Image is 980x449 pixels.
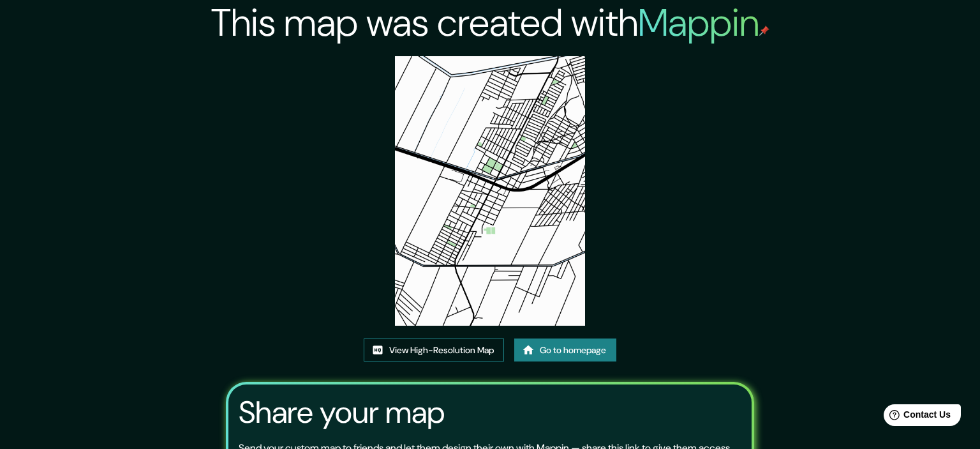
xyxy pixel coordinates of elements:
[759,26,769,36] img: mappin-pin
[395,56,585,326] img: created-map
[866,399,966,435] iframe: Help widget launcher
[364,339,504,362] a: View High-Resolution Map
[239,395,445,430] h3: Share your map
[514,339,616,362] a: Go to homepage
